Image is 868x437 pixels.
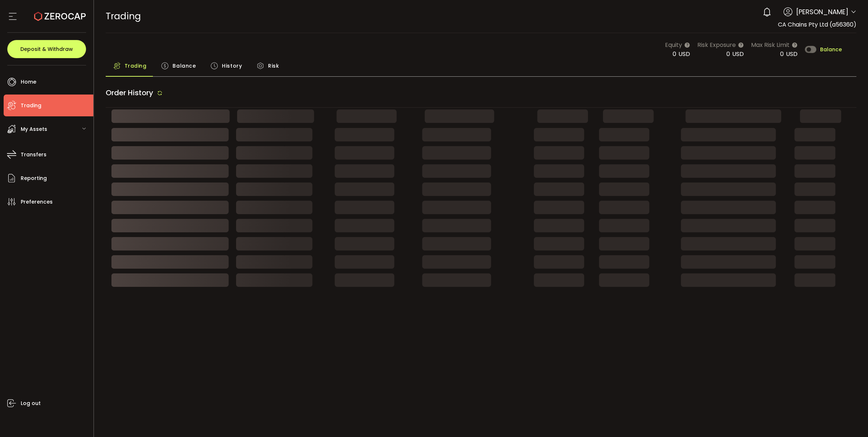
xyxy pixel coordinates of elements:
button: Deposit & Withdraw [7,40,86,58]
span: Order History [106,88,153,98]
span: 0 [673,50,676,58]
span: USD [678,50,690,58]
span: Reporting [21,173,47,184]
span: Max Risk Limit [751,40,790,49]
span: Trading [106,10,141,23]
span: Balance [173,59,196,73]
span: Balance [820,47,842,52]
span: Equity [665,40,682,49]
span: Deposit & Withdraw [20,47,73,52]
span: 0 [726,50,730,58]
span: USD [732,50,744,58]
span: USD [786,50,798,58]
span: My Assets [21,124,47,135]
span: Preferences [21,197,53,207]
span: [PERSON_NAME] [796,7,848,17]
span: 0 [780,50,784,58]
span: Trading [125,59,147,73]
span: Risk [268,59,279,73]
span: Transfers [21,149,46,160]
span: Risk Exposure [697,40,736,49]
span: Home [21,77,36,87]
span: Trading [21,100,41,111]
span: History [222,59,242,73]
span: Log out [21,398,41,409]
span: CA Chains Pty Ltd (a56360) [778,20,856,29]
